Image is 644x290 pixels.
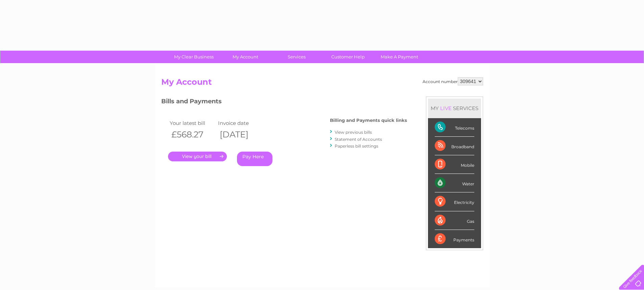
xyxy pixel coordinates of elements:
[428,99,481,118] div: MY SERVICES
[335,130,372,135] a: View previous bills
[161,77,483,90] h2: My Account
[330,118,407,123] h4: Billing and Payments quick links
[435,174,474,192] div: Water
[423,77,483,85] div: Account number
[166,51,222,63] a: My Clear Business
[320,51,376,63] a: Customer Help
[168,118,217,128] td: Your latest bill
[435,118,474,137] div: Telecoms
[217,51,273,63] a: My Account
[435,211,474,230] div: Gas
[372,51,427,63] a: Make A Payment
[435,155,474,174] div: Mobile
[216,118,265,128] td: Invoice date
[237,152,272,166] a: Pay Here
[335,137,382,142] a: Statement of Accounts
[335,143,378,149] a: Paperless bill settings
[216,128,265,141] th: [DATE]
[168,152,227,161] a: .
[168,128,217,141] th: £568.27
[435,137,474,155] div: Broadband
[435,230,474,248] div: Payments
[269,51,325,63] a: Services
[435,192,474,211] div: Electricity
[439,105,453,111] div: LIVE
[161,97,407,108] h3: Bills and Payments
